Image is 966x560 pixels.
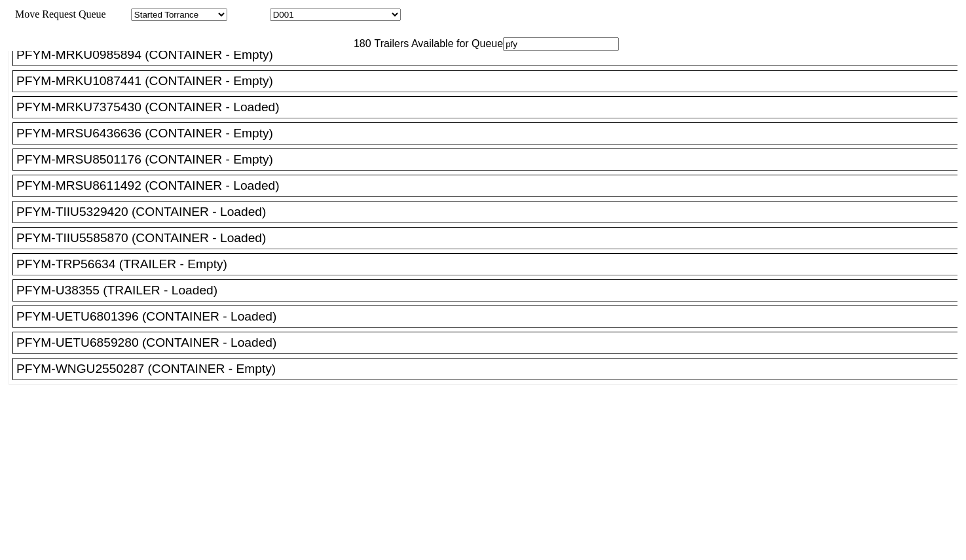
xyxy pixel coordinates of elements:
[16,362,965,376] div: PFYM-WNGU2550287 (CONTAINER - Empty)
[16,48,965,62] div: PFYM-MRKU0985894 (CONTAINER - Empty)
[16,100,965,114] div: PFYM-MRKU7375430 (CONTAINER - Loaded)
[371,38,504,49] span: Trailers Available for Queue
[347,38,371,49] span: 180
[503,37,619,51] input: Filter Available Trailers
[230,9,267,20] span: Location
[16,309,965,324] div: PFYM-UETU6801396 (CONTAINER - Loaded)
[16,74,965,88] div: PFYM-MRKU1087441 (CONTAINER - Empty)
[16,179,965,193] div: PFYM-MRSU8611492 (CONTAINER - Loaded)
[108,9,128,20] span: Area
[16,336,965,350] div: PFYM-UETU6859280 (CONTAINER - Loaded)
[9,9,106,20] span: Move Request Queue
[16,126,965,141] div: PFYM-MRSU6436636 (CONTAINER - Empty)
[16,257,965,271] div: PFYM-TRP56634 (TRAILER - Empty)
[16,205,965,219] div: PFYM-TIIU5329420 (CONTAINER - Loaded)
[16,283,965,298] div: PFYM-U38355 (TRAILER - Loaded)
[16,231,965,245] div: PFYM-TIIU5585870 (CONTAINER - Loaded)
[16,152,965,167] div: PFYM-MRSU8501176 (CONTAINER - Empty)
